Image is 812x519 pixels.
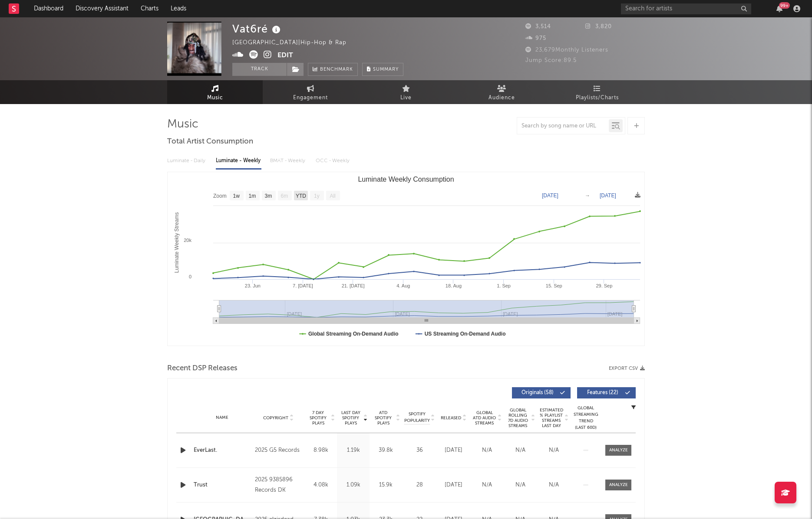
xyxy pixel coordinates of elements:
div: N/A [506,481,535,490]
div: 8.98k [307,446,335,455]
a: Music [167,80,263,104]
text: 4. Aug [396,283,410,288]
svg: Luminate Weekly Consumption [168,172,644,346]
span: Engagement [293,93,328,103]
div: Luminate - Weekly [216,153,261,168]
span: Benchmark [320,65,353,75]
a: Benchmark [308,63,358,76]
text: 23. Jun [245,283,261,288]
text: YTD [296,193,306,199]
span: 975 [525,36,546,41]
span: 3,820 [585,24,612,29]
span: Features ( 22 ) [583,390,623,395]
text: 20k [184,238,191,243]
div: 39.8k [372,446,400,455]
div: 36 [404,446,435,455]
div: [DATE] [439,446,468,455]
button: 99+ [776,5,782,12]
a: Audience [454,80,549,104]
span: Last Day Spotify Plays [339,410,362,426]
button: Summary [362,63,403,76]
button: Export CSV [609,366,645,371]
span: Spotify Popularity [404,411,430,424]
div: 1.09k [339,481,367,490]
button: Track [232,63,287,76]
div: N/A [539,481,568,490]
a: Engagement [263,80,358,104]
div: 2025 9385896 Records DK [255,475,302,496]
div: 1.19k [339,446,367,455]
text: 29. Sep [596,283,612,288]
div: [GEOGRAPHIC_DATA] | Hip-hop & Rap [232,38,356,48]
text: 0 [189,274,191,279]
span: Jump Score: 89.5 [525,58,577,63]
div: [DATE] [439,481,468,490]
span: Released [441,415,461,421]
div: 28 [404,481,435,490]
text: 1y [314,193,320,199]
span: Music [207,93,223,103]
text: 18. Aug [446,283,462,288]
input: Search for artists [621,3,751,14]
text: Zoom [213,193,227,199]
text: 6m [281,193,288,199]
span: Total Artist Consumption [167,137,253,147]
span: Estimated % Playlist Streams Last Day [539,408,563,428]
text: Luminate Weekly Streams [174,212,180,273]
div: 4.08k [307,481,335,490]
button: Originals(58) [512,387,571,398]
div: Name [194,415,251,421]
span: 7 Day Spotify Plays [307,410,330,426]
a: Playlists/Charts [549,80,645,104]
span: Copyright [263,415,288,421]
text: Global Streaming On-Demand Audio [308,331,399,337]
a: Live [358,80,454,104]
text: [DATE] [600,193,616,199]
div: N/A [472,446,502,455]
text: 3m [265,193,272,199]
span: Originals ( 58 ) [518,390,558,395]
span: 3,514 [525,24,551,29]
a: EverLast. [194,446,251,455]
a: Trust [194,481,251,490]
text: Luminate Weekly Consumption [358,176,454,183]
span: Recent DSP Releases [167,363,238,374]
input: Search by song name or URL [517,123,609,130]
text: 15. Sep [546,283,562,288]
div: 2025 G5 Records [255,445,302,456]
span: Global Rolling 7D Audio Streams [506,408,530,428]
text: 1m [249,193,256,199]
div: Global Streaming Trend (Last 60D) [573,405,599,431]
span: 23,679 Monthly Listeners [525,47,608,53]
div: 15.9k [372,481,400,490]
button: Features(22) [577,387,636,398]
text: 21. [DATE] [342,283,365,288]
span: Global ATD Audio Streams [472,410,496,426]
text: 7. [DATE] [293,283,313,288]
span: Playlists/Charts [576,93,619,103]
div: N/A [472,481,502,490]
span: ATD Spotify Plays [372,410,395,426]
text: → [585,193,590,199]
text: 1. Sep [497,283,511,288]
div: N/A [506,446,535,455]
text: All [330,193,335,199]
div: Vat6ré [232,22,283,36]
span: Live [400,93,412,103]
span: Summary [373,67,399,72]
text: [DATE] [542,193,558,199]
text: US Streaming On-Demand Audio [425,331,506,337]
text: 1w [233,193,240,199]
button: Edit [277,50,293,61]
div: N/A [539,446,568,455]
div: 99 + [779,2,790,9]
span: Audience [489,93,515,103]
